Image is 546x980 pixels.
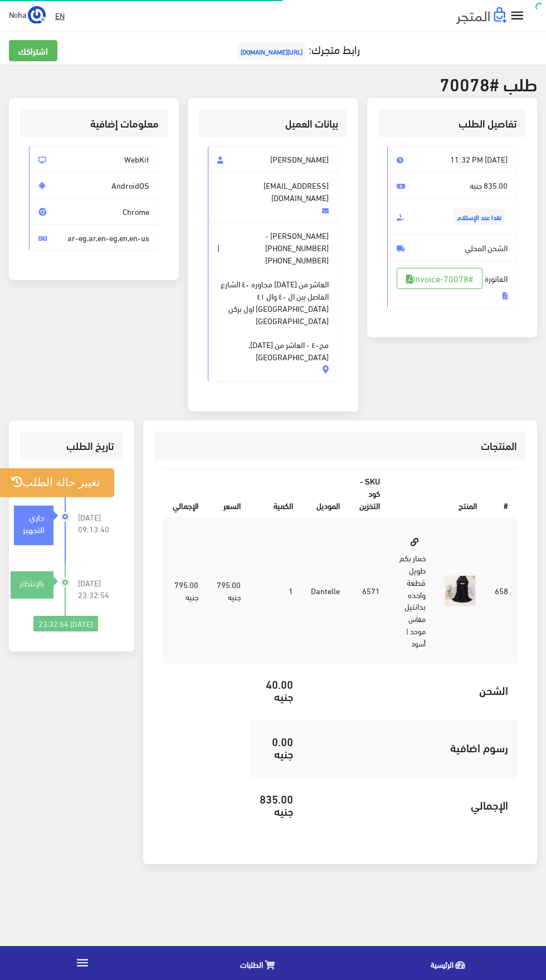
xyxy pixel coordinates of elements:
[163,518,207,663] td: 795.00 جنيه
[9,40,57,61] a: اشتراكك
[259,735,293,759] h5: 0.00 جنيه
[389,518,434,663] td: خمار بكم طويل قطعة واحده بدانتيل
[311,684,508,696] h5: الشحن
[208,222,338,382] span: [PERSON_NAME] - |
[302,469,349,518] th: الموديل
[78,577,115,601] span: [DATE] 23:32:54
[51,6,69,26] a: EN
[389,469,485,518] th: المنتج
[454,208,505,225] span: نقدا عند الإستلام
[259,678,293,702] h5: 40.00 جنيه
[355,949,546,977] a: الرئيسية
[55,8,65,22] u: EN
[349,469,389,518] th: SKU - كود التخزين
[387,172,517,199] span: 835.00 جنيه
[259,792,293,817] h5: 835.00 جنيه
[217,266,328,363] span: العاشر من [DATE] مجاوره ٤٠ الشارع الفاصل بين ال ٤٠ وال ٤١ [GEOGRAPHIC_DATA] اول بركن [GEOGRAPHIC_...
[11,577,53,589] div: بالإنتظار
[486,469,517,518] th: #
[78,511,115,536] span: [DATE] 09:13:40
[29,172,159,199] span: AndroidOS
[208,146,338,173] span: [PERSON_NAME]
[237,43,306,60] span: [URL][DOMAIN_NAME]
[265,254,329,266] span: [PHONE_NUMBER]
[240,957,263,971] span: الطلبات
[29,224,159,251] span: ar-eg,ar,en-eg,en,en-us
[165,949,355,977] a: الطلبات
[250,469,302,518] th: الكمية
[302,518,349,663] td: Dantelle
[23,511,45,535] strong: جاري التجهيز
[207,518,250,663] td: 795.00 جنيه
[208,118,338,129] h3: بيانات العميل
[28,6,46,24] img: ...
[387,234,517,261] span: الشحن المحلي
[163,440,517,451] h3: المنتجات
[311,798,508,811] h5: اﻹجمالي
[404,624,426,650] small: | أسود
[387,118,517,129] h3: تفاصيل الطلب
[456,7,506,24] img: .
[29,440,114,451] h3: تاريخ الطلب
[208,172,338,223] span: [EMAIL_ADDRESS][DOMAIN_NAME]
[29,118,159,129] h3: معلومات إضافية
[9,7,26,21] span: Noha
[207,469,250,518] th: السعر
[235,38,360,59] a: رابط متجرك:[URL][DOMAIN_NAME]
[75,955,90,970] i: 
[265,242,329,254] span: [PHONE_NUMBER]
[349,518,389,663] td: 6571
[431,957,454,971] span: الرئيسية
[486,518,517,663] td: 658
[408,612,426,638] small: مقاس موحد
[29,146,159,173] span: WebKit
[163,469,207,518] th: اﻹجمالي
[9,73,537,93] h2: طلب #70078
[509,8,525,24] i: 
[311,741,508,753] h5: رسوم اضافية
[29,198,159,225] span: Chrome
[387,146,517,173] span: [DATE] 11:32 PM
[250,518,302,663] td: 1
[397,268,482,289] a: #Invoice-70078
[387,261,517,308] span: الفاتورة
[9,6,46,23] a: ... Noha
[33,616,98,631] div: [DATE] 23:32:54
